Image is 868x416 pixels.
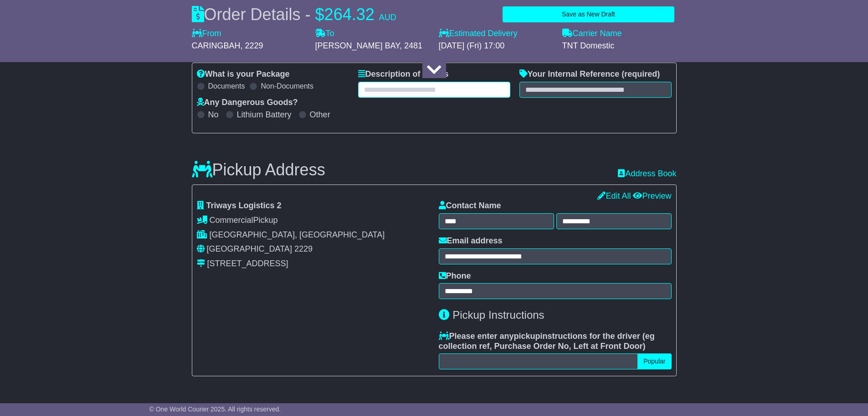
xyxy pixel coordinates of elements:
label: Contact Name [439,201,501,211]
label: From [192,29,221,39]
label: Lithium Battery [237,110,292,120]
span: AUD [379,13,396,22]
span: [GEOGRAPHIC_DATA] [207,244,292,253]
label: Carrier Name [562,29,622,39]
div: Pickup [197,216,430,226]
span: 264.32 [324,5,375,24]
label: What is your Package [197,69,290,79]
label: Other [310,110,330,120]
span: Pickup Instructions [452,309,544,321]
div: TNT Domestic [562,41,677,51]
label: Estimated Delivery [439,29,553,39]
label: Any Dangerous Goods? [197,98,298,108]
label: Non-Documents [261,82,313,90]
span: Commercial [210,216,253,225]
label: Phone [439,271,471,281]
span: [PERSON_NAME] BAY [315,41,400,50]
span: CARINGBAH [192,41,241,50]
span: , 2481 [400,41,422,50]
span: pickup [514,332,540,341]
h3: Pickup Address [192,161,325,179]
label: To [315,29,334,39]
span: , 2229 [241,41,263,50]
span: 2229 [294,244,313,253]
span: eg collection ref, Purchase Order No, Left at Front Door [439,332,655,351]
div: [STREET_ADDRESS] [207,259,288,269]
label: Please enter any instructions for the driver ( ) [439,332,672,351]
a: Address Book [618,169,676,179]
a: Edit All [597,191,631,200]
button: Popular [637,353,671,369]
span: Triways Logistics 2 [206,201,282,210]
div: [DATE] (Fri) 17:00 [439,41,553,51]
label: Email address [439,236,503,246]
button: Save as New Draft [503,6,674,22]
label: Documents [208,82,245,90]
span: © One World Courier 2025. All rights reserved. [149,405,281,413]
span: $ [315,5,324,24]
label: No [208,110,219,120]
span: [GEOGRAPHIC_DATA], [GEOGRAPHIC_DATA] [210,230,385,239]
a: Preview [633,191,671,200]
div: Order Details - [192,5,396,24]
